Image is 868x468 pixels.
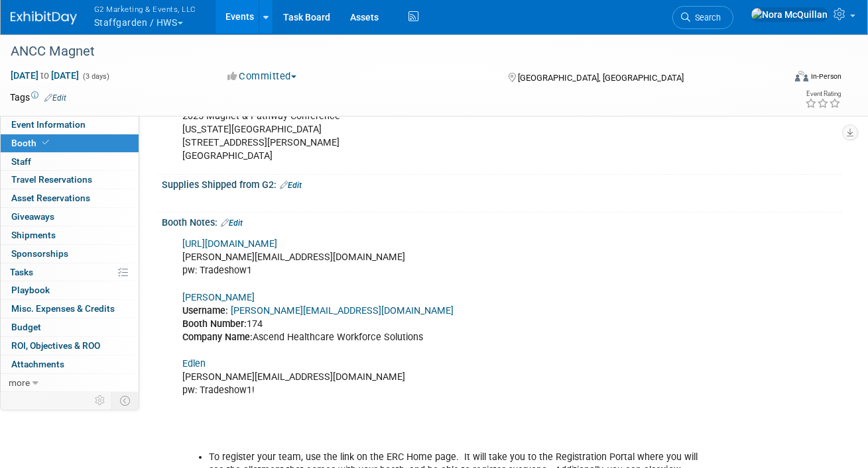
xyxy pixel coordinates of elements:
[751,7,828,22] img: Nora McQuillan
[182,358,206,369] a: Edlen
[1,245,139,263] a: Sponsorships
[11,174,92,185] span: Travel Reservations
[182,332,253,343] b: Company Name:
[182,292,255,303] a: [PERSON_NAME]
[1,208,139,226] a: Giveaways
[1,318,139,336] a: Budget
[11,230,56,240] span: Shipments
[44,93,66,103] a: Edit
[672,6,733,29] a: Search
[11,303,115,314] span: Misc. Expenses & Credits
[280,181,302,190] a: Edit
[223,70,302,83] button: Committed
[1,189,139,207] a: Asset Reservations
[162,175,841,192] div: Supplies Shipped from G2:
[1,300,139,318] a: Misc. Expenses & Credits
[11,11,77,24] img: ExhibitDay
[1,171,139,189] a: Travel Reservations
[38,70,51,81] span: to
[11,211,54,222] span: Giveaways
[518,73,684,83] span: [GEOGRAPHIC_DATA], [GEOGRAPHIC_DATA]
[1,263,139,281] a: Tasks
[805,91,841,97] div: Event Rating
[11,248,68,259] span: Sponsorships
[10,91,66,104] td: Tags
[1,116,139,134] a: Event Information
[11,340,100,351] span: ROI, Objectives & ROO
[11,285,50,295] span: Playbook
[1,281,139,299] a: Playbook
[719,69,841,89] div: Event Format
[1,134,139,152] a: Booth
[11,322,41,332] span: Budget
[6,40,771,64] div: ANCC Magnet
[10,267,33,277] span: Tasks
[10,70,80,81] span: [DATE] [DATE]
[690,13,721,23] span: Search
[1,355,139,373] a: Attachments
[231,305,454,316] a: [PERSON_NAME][EMAIL_ADDRESS][DOMAIN_NAME]
[1,374,139,392] a: more
[221,218,243,228] a: Edit
[810,71,841,81] div: In-Person
[182,238,277,250] a: [URL][DOMAIN_NAME]
[11,193,90,203] span: Asset Reservations
[1,153,139,171] a: Staff
[11,138,52,148] span: Booth
[1,337,139,355] a: ROI, Objectives & ROO
[89,392,112,409] td: Personalize Event Tab Strip
[182,305,228,316] b: Username:
[11,156,31,167] span: Staff
[11,359,64,369] span: Attachments
[94,2,196,16] span: G2 Marketing & Events, LLC
[9,377,30,388] span: more
[112,392,139,409] td: Toggle Event Tabs
[11,119,86,130] span: Event Information
[1,226,139,244] a: Shipments
[182,318,247,330] b: Booth Number:
[162,212,841,230] div: Booth Notes:
[42,139,49,146] i: Booth reservation complete
[82,72,109,81] span: (3 days)
[795,71,808,81] img: Format-Inperson.png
